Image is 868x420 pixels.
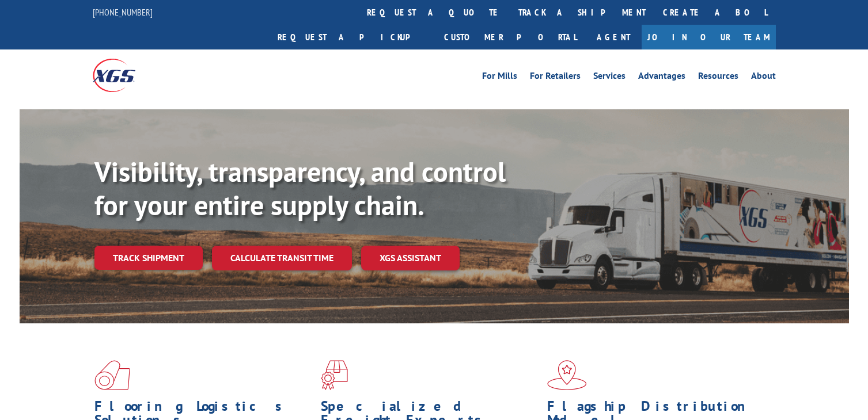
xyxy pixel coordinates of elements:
[94,154,506,223] b: Visibility, transparency, and control for your entire supply chain.
[751,71,776,84] a: About
[321,360,348,390] img: xgs-icon-focused-on-flooring-red
[94,246,203,270] a: Track shipment
[593,71,626,84] a: Services
[547,360,587,390] img: xgs-icon-flagship-distribution-model-red
[269,25,435,49] a: Request a pickup
[212,246,352,270] a: Calculate transit time
[585,25,642,49] a: Agent
[361,246,460,270] a: XGS ASSISTANT
[482,71,517,84] a: For Mills
[94,360,130,390] img: xgs-icon-total-supply-chain-intelligence-red
[698,71,738,84] a: Resources
[638,71,685,84] a: Advantages
[435,25,585,49] a: Customer Portal
[93,6,153,18] a: [PHONE_NUMBER]
[642,25,776,49] a: Join Our Team
[530,71,581,84] a: For Retailers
